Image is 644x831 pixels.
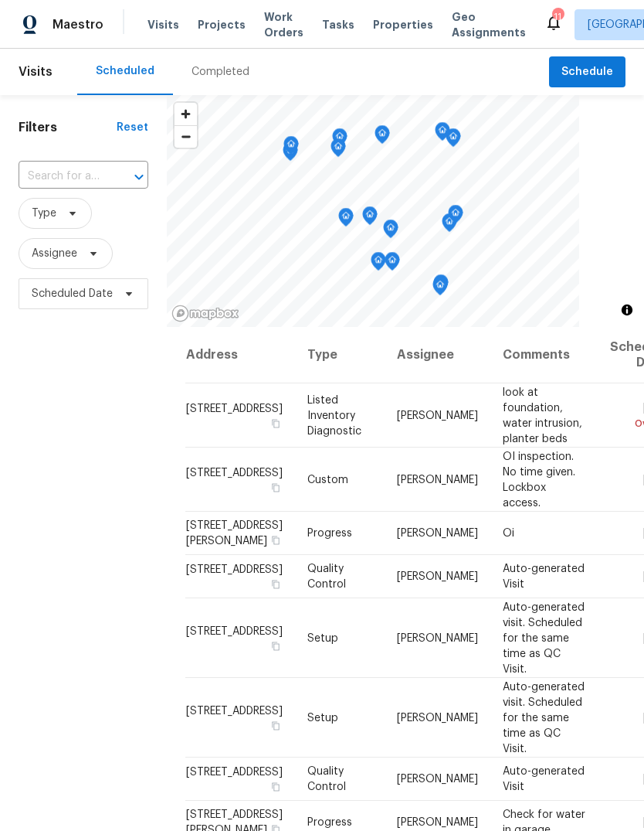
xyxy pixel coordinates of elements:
span: Properties [373,17,433,32]
span: Setup [307,632,338,643]
div: Map marker [435,122,450,146]
span: [PERSON_NAME] [397,774,478,785]
span: OI inspection. No time given. Lockbox access. [503,451,575,508]
div: Map marker [385,252,400,276]
span: [STREET_ADDRESS][PERSON_NAME] [186,520,283,547]
span: Zoom out [175,126,197,148]
div: Map marker [383,220,398,244]
th: Type [295,327,385,383]
button: Zoom in [175,103,197,125]
span: Maestro [53,17,103,32]
span: [STREET_ADDRESS] [186,403,283,414]
th: Comments [490,327,598,383]
span: Tasks [322,19,354,30]
span: Visits [19,55,53,89]
h1: Filters [19,120,117,135]
span: Quality Control [307,766,346,792]
span: Toggle attribution [622,301,632,318]
button: Open [128,166,150,188]
span: Schedule [561,63,613,82]
div: Map marker [283,136,299,160]
span: Custom [307,474,348,485]
div: Map marker [371,252,386,276]
span: [PERSON_NAME] [397,474,478,485]
div: Map marker [283,142,298,166]
div: Map marker [375,125,390,149]
div: Reset [117,120,148,135]
span: Work Orders [264,9,303,40]
span: Progress [307,817,352,828]
button: Copy Address [269,780,283,794]
span: Visits [147,17,179,32]
span: Listed Inventory Diagnostic [307,394,361,436]
span: Oi [503,528,514,539]
th: Address [185,327,295,383]
span: [PERSON_NAME] [397,410,478,421]
span: [PERSON_NAME] [397,571,478,582]
span: Assignee [32,246,77,261]
button: Copy Address [269,533,283,547]
span: [STREET_ADDRESS] [186,705,283,716]
span: Projects [198,17,246,32]
div: Map marker [446,128,461,152]
span: [STREET_ADDRESS] [186,625,283,636]
span: [PERSON_NAME] [397,712,478,723]
span: [STREET_ADDRESS] [186,767,283,778]
input: Search for an address... [19,165,105,189]
canvas: Map [167,95,579,327]
div: Map marker [338,208,354,232]
span: look at foundation, water intrusion, planter beds [503,387,582,444]
button: Copy Address [269,480,283,494]
th: Assignee [385,327,490,383]
div: Map marker [432,277,448,301]
div: Completed [192,64,249,80]
button: Toggle attribution [618,301,636,319]
button: Zoom out [175,125,197,148]
a: Mapbox homepage [171,305,239,322]
div: 11 [552,9,563,25]
span: Setup [307,712,338,723]
button: Copy Address [269,416,283,430]
button: Copy Address [269,577,283,591]
span: Auto-generated Visit [503,766,585,792]
span: [PERSON_NAME] [397,632,478,643]
button: Copy Address [269,718,283,732]
span: [STREET_ADDRESS] [186,467,283,478]
button: Schedule [549,56,625,88]
div: Scheduled [96,63,154,79]
span: Auto-generated Visit [503,564,585,590]
span: Auto-generated visit. Scheduled for the same time as QC Visit. [503,681,585,754]
span: Type [32,206,56,221]
div: Map marker [442,213,457,237]
span: Scheduled Date [32,286,113,301]
span: [STREET_ADDRESS] [186,564,283,575]
span: Geo Assignments [452,9,526,40]
button: Copy Address [269,639,283,652]
span: Progress [307,528,352,539]
span: [PERSON_NAME] [397,528,478,539]
span: [PERSON_NAME] [397,817,478,828]
div: Map marker [332,128,347,152]
div: Map marker [362,206,378,230]
div: Map marker [448,205,463,229]
div: Map marker [330,138,346,162]
span: Auto-generated visit. Scheduled for the same time as QC Visit. [503,601,585,674]
div: Map marker [433,274,449,298]
span: Quality Control [307,564,346,590]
